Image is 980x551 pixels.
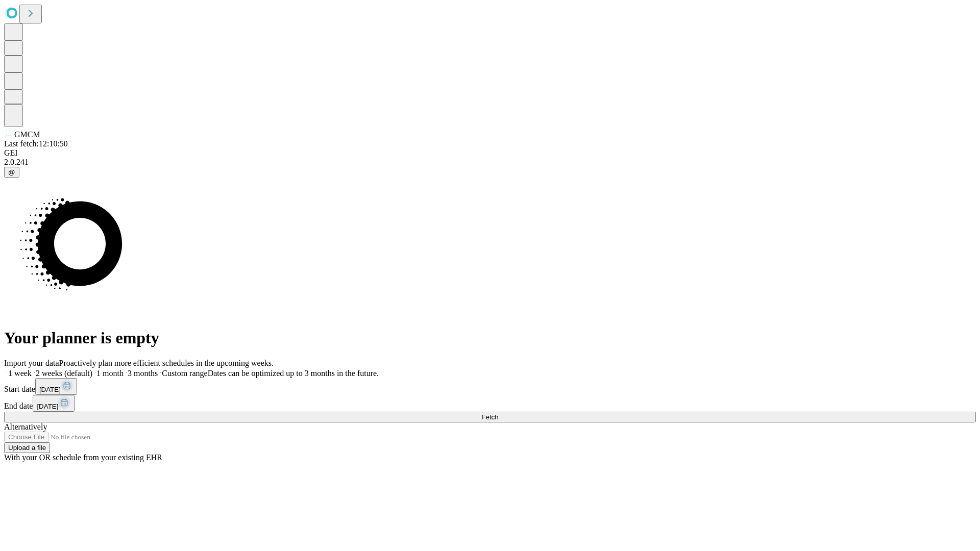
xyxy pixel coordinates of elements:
[4,395,976,412] div: End date
[37,403,58,410] span: [DATE]
[4,453,162,462] span: With your OR schedule from your existing EHR
[96,369,124,378] span: 1 month
[8,168,15,176] span: @
[14,130,40,139] span: GMCM
[4,329,976,347] h1: Your planner is empty
[4,442,50,453] button: Upload a file
[4,139,68,148] span: Last fetch: 12:10:50
[4,158,976,167] div: 2.0.241
[8,369,32,378] span: 1 week
[35,378,77,395] button: [DATE]
[39,386,61,393] span: [DATE]
[481,413,498,421] span: Fetch
[4,148,976,158] div: GEI
[4,167,19,178] button: @
[33,395,75,412] button: [DATE]
[162,369,207,378] span: Custom range
[59,359,274,367] span: Proactively plan more efficient schedules in the upcoming weeks.
[128,369,158,378] span: 3 months
[208,369,379,378] span: Dates can be optimized up to 3 months in the future.
[4,378,976,395] div: Start date
[4,412,976,422] button: Fetch
[4,422,47,431] span: Alternatively
[36,369,92,378] span: 2 weeks (default)
[4,359,59,367] span: Import your data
